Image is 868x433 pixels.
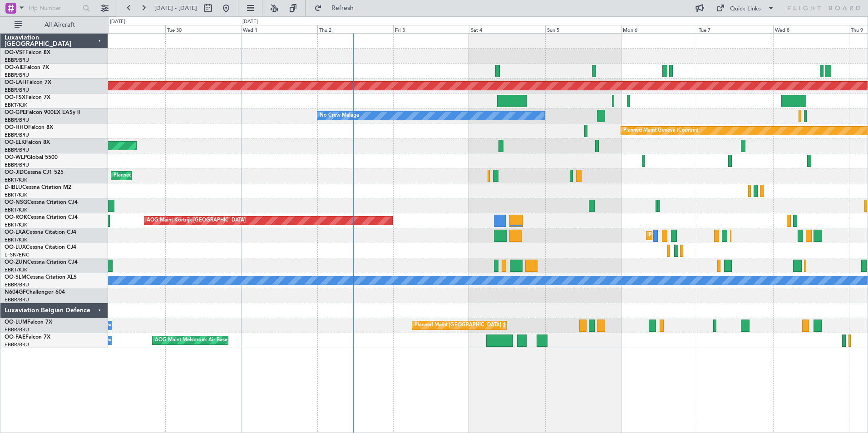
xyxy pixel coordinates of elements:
[5,50,50,55] a: OO-VSFFalcon 8X
[5,110,26,115] span: OO-GPE
[242,18,258,26] div: [DATE]
[5,125,28,130] span: OO-HHO
[5,335,25,340] span: OO-FAE
[110,18,125,26] div: [DATE]
[5,296,29,303] a: EBBR/BRU
[5,170,64,175] a: OO-JIDCessna CJ1 525
[5,185,71,190] a: D-IBLUCessna Citation M2
[5,245,76,250] a: OO-LUXCessna Citation CJ4
[5,215,27,220] span: OO-ROK
[5,251,30,258] a: LFSN/ENC
[5,275,77,280] a: OO-SLMCessna Citation XLS
[545,25,621,33] div: Sun 5
[147,214,246,227] div: AOG Maint Kortrijk-[GEOGRAPHIC_DATA]
[5,215,78,220] a: OO-ROKCessna Citation CJ4
[5,155,58,160] a: OO-WLPGlobal 5500
[5,221,27,228] a: EBKT/KJK
[5,65,49,70] a: OO-AIEFalcon 7X
[5,207,27,213] a: EBKT/KJK
[320,109,359,123] div: No Crew Malaga
[5,140,50,145] a: OO-ELKFalcon 8X
[28,1,80,15] input: Trip Number
[154,4,197,12] span: [DATE] - [DATE]
[5,117,29,123] a: EBBR/BRU
[5,57,29,64] a: EBBR/BRU
[5,266,27,273] a: EBKT/KJK
[310,1,365,15] button: Refresh
[730,5,761,14] div: Quick Links
[5,155,27,160] span: OO-WLP
[155,334,227,347] div: AOG Maint Melsbroek Air Base
[5,326,29,333] a: EBBR/BRU
[5,162,29,168] a: EBBR/BRU
[5,281,29,288] a: EBBR/BRU
[5,170,24,175] span: OO-JID
[5,80,51,85] a: OO-LAHFalcon 7X
[5,177,27,183] a: EBKT/KJK
[5,200,78,205] a: OO-NSGCessna Citation CJ4
[5,245,26,250] span: OO-LUX
[5,275,26,280] span: OO-SLM
[5,230,26,235] span: OO-LXA
[5,80,26,85] span: OO-LAH
[5,185,22,190] span: D-IBLU
[5,341,29,348] a: EBBR/BRU
[113,169,219,182] div: Planned Maint Kortrijk-[GEOGRAPHIC_DATA]
[5,102,27,108] a: EBKT/KJK
[5,335,50,340] a: OO-FAEFalcon 7X
[241,25,317,33] div: Wed 1
[5,236,27,243] a: EBKT/KJK
[5,95,25,100] span: OO-FSX
[24,22,96,28] span: All Aircraft
[5,320,52,325] a: OO-LUMFalcon 7X
[5,110,80,115] a: OO-GPEFalcon 900EX EASy II
[5,72,29,79] a: EBBR/BRU
[5,50,25,55] span: OO-VSF
[621,25,697,33] div: Mon 6
[89,25,165,33] div: Mon 29
[5,260,78,265] a: OO-ZUNCessna Citation CJ4
[5,260,27,265] span: OO-ZUN
[697,25,773,33] div: Tue 7
[324,5,362,11] span: Refresh
[165,25,241,33] div: Tue 30
[5,87,29,93] a: EBBR/BRU
[5,290,26,295] span: N604GF
[469,25,545,33] div: Sat 4
[623,124,698,138] div: Planned Maint Geneva (Cointrin)
[5,192,27,198] a: EBKT/KJK
[5,147,29,153] a: EBBR/BRU
[5,65,24,70] span: OO-AIE
[5,140,25,145] span: OO-ELK
[10,18,99,32] button: All Aircraft
[5,125,53,130] a: OO-HHOFalcon 8X
[317,25,393,33] div: Thu 2
[5,200,27,205] span: OO-NSG
[5,95,50,100] a: OO-FSXFalcon 7X
[393,25,469,33] div: Fri 3
[5,290,65,295] a: N604GFChallenger 604
[773,25,849,33] div: Wed 8
[414,319,579,332] div: Planned Maint [GEOGRAPHIC_DATA] ([GEOGRAPHIC_DATA] National)
[649,229,755,242] div: Planned Maint Kortrijk-[GEOGRAPHIC_DATA]
[5,320,27,325] span: OO-LUM
[5,230,76,235] a: OO-LXACessna Citation CJ4
[5,132,29,138] a: EBBR/BRU
[712,1,779,15] button: Quick Links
